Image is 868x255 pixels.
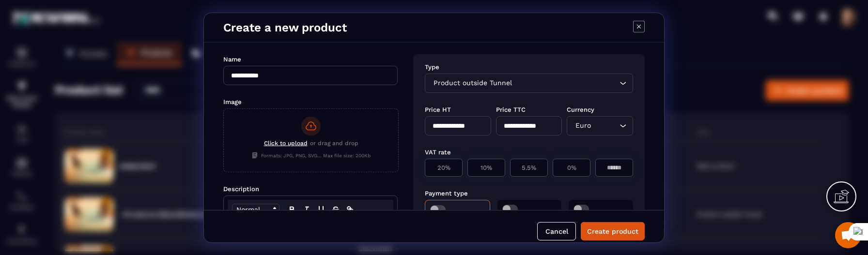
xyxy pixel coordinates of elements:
[223,55,241,62] label: Name
[223,20,347,34] h4: Create a new product
[310,139,358,149] span: or drag and drop
[496,105,526,113] label: Price TTC
[431,78,514,89] span: Product outside Tunnel
[593,120,617,131] input: Search for option
[581,222,645,240] button: Create product
[425,189,468,196] label: Payment type
[473,164,500,171] p: 10%
[425,148,451,155] label: VAT rate
[425,73,633,92] div: Search for option
[573,120,593,131] span: Euro
[425,63,439,70] label: Type
[223,185,259,192] label: Description
[264,139,308,146] span: Click to upload
[223,98,242,105] label: Image
[251,151,371,158] span: Formats: JPG, PNG, SVG... Max file size: 200Kb
[835,222,861,248] div: Mở cuộc trò chuyện
[567,116,633,135] div: Search for option
[514,78,617,89] input: Search for option
[558,164,585,171] p: 0%
[537,222,576,240] button: Cancel
[567,105,594,113] label: Currency
[430,164,457,171] p: 20%
[515,164,542,171] p: 5.5%
[425,105,451,113] label: Price HT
